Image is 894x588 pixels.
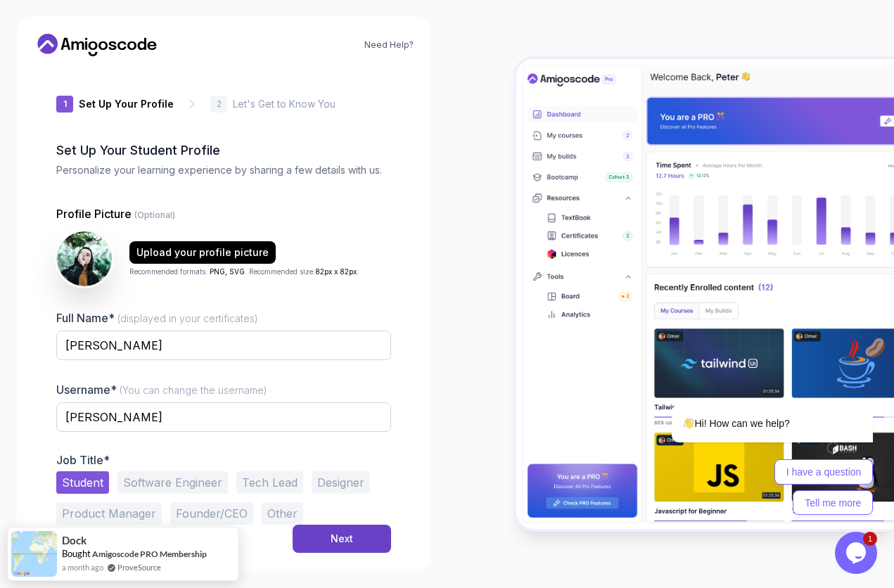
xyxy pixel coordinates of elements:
button: Designer [312,471,370,494]
button: Software Engineer [117,471,228,494]
button: Tech Lead [236,471,303,494]
iframe: chat widget [835,532,880,574]
a: Amigoscode PRO Membership [92,549,207,559]
p: Personalize your learning experience by sharing a few details with us. [56,163,391,177]
input: Enter your Full Name [56,331,391,360]
a: ProveSource [117,563,161,572]
button: Student [56,471,109,494]
span: a month ago [62,561,103,573]
iframe: chat widget [627,277,880,525]
button: Next [293,525,391,553]
span: (displayed in your certificates) [117,312,258,324]
button: Other [262,502,303,525]
a: Need Help? [364,39,414,51]
label: Full Name* [56,311,258,325]
span: 82px x 82px [315,267,357,276]
div: Next [331,532,353,546]
label: Username* [56,383,267,397]
button: Upload your profile picture [129,241,276,264]
p: Job Title* [56,453,391,467]
button: Product Manager [56,502,162,525]
img: user profile image [57,231,112,286]
span: Dock [62,535,87,547]
p: Profile Picture [56,205,391,222]
p: Let's Get to Know You [233,97,336,111]
img: provesource social proof notification image [11,531,57,577]
img: Amigoscode Dashboard [516,59,894,530]
button: Founder/CEO [170,502,253,525]
div: Upload your profile picture [136,245,269,260]
span: Bought [62,548,91,559]
span: (You can change the username) [120,384,267,396]
h2: Set Up Your Student Profile [56,141,391,160]
a: Home link [34,34,160,56]
input: Enter your Username [56,402,391,432]
p: Recommended formats: . Recommended size: . [129,267,359,277]
span: PNG, SVG [210,267,245,276]
p: Set Up Your Profile [79,97,174,111]
p: 2 [217,100,222,108]
p: 1 [63,100,67,108]
span: (Optional) [134,210,175,220]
